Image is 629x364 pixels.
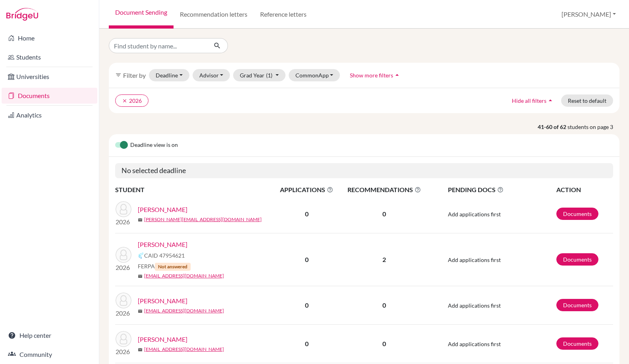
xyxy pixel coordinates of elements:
span: Add applications first [448,302,501,309]
span: RECOMMENDATIONS [340,185,428,195]
i: arrow_drop_up [393,71,401,79]
p: 2026 [116,217,131,227]
button: Deadline [149,69,189,81]
span: APPLICATIONS [274,185,339,195]
a: [PERSON_NAME] [138,296,187,306]
a: [PERSON_NAME][EMAIL_ADDRESS][DOMAIN_NAME] [144,216,262,223]
a: Documents [556,253,598,266]
span: Add applications first [448,211,501,218]
a: Community [2,347,97,362]
span: mail [138,218,143,222]
strong: 41-60 of 62 [538,123,567,131]
img: Common App logo [138,252,144,259]
a: Analytics [2,107,97,123]
button: clear2026 [115,94,149,107]
img: Bridge-U [6,8,38,21]
span: mail [138,274,143,279]
span: PENDING DOCS [448,185,556,195]
a: Home [2,30,97,46]
span: Filter by [123,71,146,79]
p: 0 [340,339,428,349]
button: CommonApp [289,69,340,81]
a: Documents [556,299,598,311]
b: 0 [305,256,309,263]
img: Sevaux, Adrien [116,331,131,347]
button: Show more filtersarrow_drop_up [343,69,408,81]
p: 0 [340,209,428,219]
a: Documents [556,337,598,350]
a: [EMAIL_ADDRESS][DOMAIN_NAME] [144,272,224,279]
i: filter_list [115,72,122,78]
i: clear [122,98,127,104]
a: Students [2,49,97,65]
span: Add applications first [448,256,501,263]
a: [PERSON_NAME] [138,335,187,344]
button: Advisor [193,69,230,81]
h5: No selected deadline [115,163,613,178]
span: Hide all filters [512,97,546,104]
a: [EMAIL_ADDRESS][DOMAIN_NAME] [144,346,224,353]
img: Sankaye, Aryan [116,247,131,263]
span: FERPA [138,262,191,271]
img: Poole, Rufus [116,201,131,217]
img: Scheibye, Conrad [116,293,131,308]
b: 0 [305,340,309,347]
span: mail [138,347,143,352]
b: 0 [305,210,309,218]
span: CAID 47954621 [144,251,185,260]
input: Find student by name... [109,38,207,53]
span: Show more filters [350,72,393,79]
a: Documents [2,88,97,104]
b: 0 [305,301,309,309]
button: [PERSON_NAME] [558,7,619,22]
p: 2026 [116,263,131,272]
p: 2026 [116,347,131,356]
p: 0 [340,300,428,310]
a: [PERSON_NAME] [138,240,187,249]
span: Add applications first [448,341,501,347]
i: arrow_drop_up [546,96,554,104]
a: [EMAIL_ADDRESS][DOMAIN_NAME] [144,307,224,314]
th: STUDENT [115,185,274,195]
a: [PERSON_NAME] [138,205,187,214]
span: Deadline view is on [130,141,178,150]
p: 2026 [116,308,131,318]
span: Not answered [155,263,191,271]
span: students on page 3 [567,123,619,131]
button: Hide all filtersarrow_drop_up [505,94,561,107]
button: Grad Year(1) [233,69,286,81]
button: Reset to default [561,94,613,107]
a: Documents [556,208,598,220]
a: Universities [2,69,97,85]
span: mail [138,309,143,314]
th: ACTION [556,185,613,195]
p: 2 [340,255,428,264]
span: (1) [266,72,272,79]
a: Help center [2,327,97,343]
